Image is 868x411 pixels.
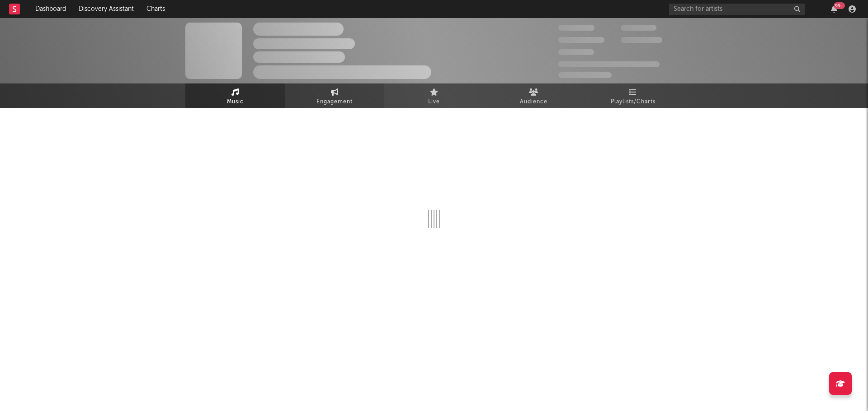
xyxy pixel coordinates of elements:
span: Jump Score: 85.0 [558,72,612,78]
span: 1,000,000 [621,37,662,43]
span: 300,000 [558,25,594,31]
span: Music [227,97,244,107]
span: 100,000 [558,49,594,55]
button: 99+ [831,5,837,13]
span: 100,000 [621,25,656,31]
div: 99 + [834,2,845,9]
span: 50,000,000 Monthly Listeners [558,61,660,67]
span: 50,000,000 [558,37,604,43]
a: Live [384,83,484,108]
input: Search for artists [669,4,805,15]
span: Audience [520,97,547,107]
span: Playlists/Charts [611,97,656,107]
span: Engagement [316,97,353,107]
a: Playlists/Charts [583,83,683,108]
a: Music [185,83,285,108]
a: Audience [484,83,583,108]
span: Live [428,97,440,107]
a: Engagement [285,83,384,108]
